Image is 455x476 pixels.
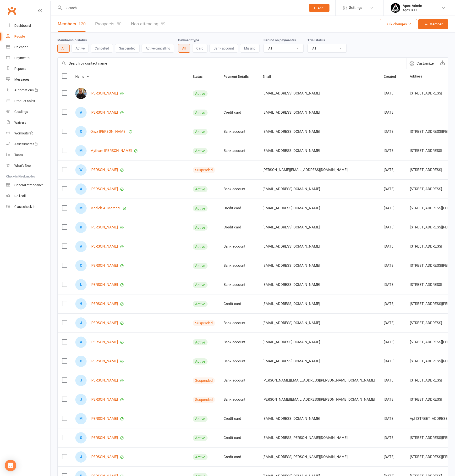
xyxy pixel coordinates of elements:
[14,142,38,146] div: Assessments
[6,106,50,117] a: Gradings
[193,282,208,288] div: Active
[384,111,401,115] div: [DATE]
[57,38,87,42] label: Membership status
[14,24,31,28] div: Dashboard
[224,206,254,210] div: Credit card
[75,164,87,176] div: Wahid
[384,206,401,210] div: [DATE]
[224,75,254,78] span: Payment Details
[193,263,208,269] div: Active
[71,44,89,53] button: Active
[224,187,254,191] div: Bank account
[193,186,208,192] div: Active
[384,264,401,268] div: [DATE]
[224,283,254,287] div: Bank account
[193,339,208,345] div: Active
[384,340,401,344] div: [DATE]
[240,44,260,53] button: Missing
[263,318,320,327] span: [EMAIL_ADDRESS][DOMAIN_NAME]
[75,337,87,348] div: Adem
[6,149,50,160] a: Tasks
[224,455,254,459] div: Credit card
[384,244,401,249] div: [DATE]
[391,3,400,13] img: thumb_image1745496852.png
[384,359,401,363] div: [DATE]
[6,139,50,149] a: Assessments
[75,183,87,195] div: Abid
[224,74,254,79] button: Payment Details
[6,201,50,212] a: Class kiosk mode
[90,398,118,402] a: [PERSON_NAME]
[193,74,208,79] button: Status
[224,340,254,344] div: Bank account
[75,356,87,367] div: Osama
[6,191,50,201] a: Roll call
[90,187,118,191] a: [PERSON_NAME]
[142,44,174,53] button: Active cancelling
[75,203,87,214] div: Maalek
[193,244,208,250] div: Active
[224,149,254,153] div: Bank account
[384,321,401,325] div: [DATE]
[263,395,375,404] span: [PERSON_NAME][EMAIL_ADDRESS][PERSON_NAME][DOMAIN_NAME]
[224,321,254,325] div: Bank account
[193,148,208,154] div: Active
[403,4,422,8] div: Apex Admin
[380,19,417,29] button: Bulk changes
[263,376,375,385] span: [PERSON_NAME][EMAIL_ADDRESS][PERSON_NAME][DOMAIN_NAME]
[263,357,320,366] span: [EMAIL_ADDRESS][DOMAIN_NAME]
[90,149,132,153] a: Mytham [PERSON_NAME]
[6,42,50,53] a: Calendar
[224,359,254,363] div: Bank account
[14,34,25,38] div: People
[75,75,90,78] span: Name
[224,130,254,134] div: Bank account
[5,460,16,471] div: Open Intercom Messenger
[90,321,118,325] a: [PERSON_NAME]
[6,128,50,139] a: Workouts
[6,117,50,128] a: Waivers
[14,121,26,124] div: Waivers
[75,145,87,156] div: Mytham
[6,160,50,171] a: What's New
[193,358,208,365] div: Active
[406,58,437,69] button: Customize
[224,436,254,440] div: Credit card
[90,168,118,172] a: [PERSON_NAME]
[384,283,401,287] div: [DATE]
[90,206,120,210] a: Maalek Al-Merehbi
[384,75,401,78] span: Created
[318,6,323,10] span: Add
[75,222,87,233] div: Kareem
[263,338,320,347] span: [EMAIL_ADDRESS][DOMAIN_NAME]
[224,264,254,268] div: Bank account
[384,91,401,95] div: [DATE]
[384,302,401,306] div: [DATE]
[58,16,86,32] a: Members120
[307,38,325,42] label: Trial status
[75,241,87,252] div: Abdl
[78,21,86,26] div: 120
[90,436,118,440] a: [PERSON_NAME]
[384,149,401,153] div: [DATE]
[193,110,208,116] div: Active
[90,264,118,268] a: [PERSON_NAME]
[63,5,303,11] input: Search...
[192,44,208,53] button: Card
[75,74,90,79] button: Name
[263,89,320,98] span: [EMAIL_ADDRESS][DOMAIN_NAME]
[14,153,23,157] div: Tasks
[384,417,401,421] div: [DATE]
[14,131,29,135] div: Workouts
[178,44,190,53] button: All
[224,111,254,115] div: Credit card
[14,205,35,209] div: Class check-in
[263,452,348,461] span: [EMAIL_ADDRESS][PERSON_NAME][DOMAIN_NAME]
[263,74,276,79] button: Email
[263,280,320,289] span: [EMAIL_ADDRESS][DOMAIN_NAME]
[90,340,118,344] a: [PERSON_NAME]
[429,21,443,27] span: Member
[193,90,208,97] div: Active
[193,320,215,326] div: Suspended
[6,85,50,96] a: Automations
